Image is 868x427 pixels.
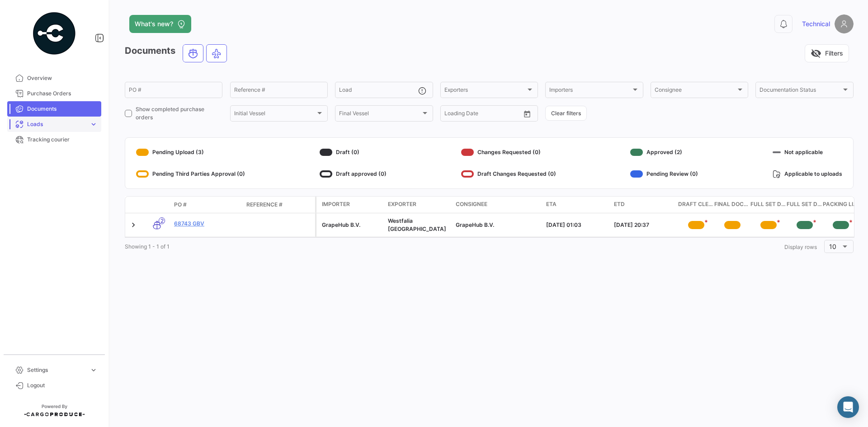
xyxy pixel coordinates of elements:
[135,19,173,28] span: What's new?
[444,88,526,94] span: Exporters
[243,197,315,212] datatable-header-cell: Reference #
[456,200,487,208] span: Consignee
[125,243,170,250] span: Showing 1 - 1 of 1
[784,244,817,250] span: Display rows
[546,200,557,208] span: ETA
[787,200,823,209] span: Full Set Docs WFZA Finals
[322,200,350,208] span: Importer
[27,136,98,144] span: Tracking courier
[811,48,821,59] span: visibility_off
[27,89,98,98] span: Purchase Orders
[27,105,98,113] span: Documents
[27,74,98,82] span: Overview
[136,145,245,160] div: Pending Upload (3)
[90,120,98,128] span: expand_more
[174,220,239,228] a: 68743 GBV
[805,44,849,62] button: visibility_offFilters
[7,132,101,147] a: Tracking courier
[129,221,138,230] a: Expand/Collapse Row
[90,366,98,374] span: expand_more
[750,197,787,213] datatable-header-cell: Full Set Docs WFZA
[444,112,457,118] input: From
[773,167,842,181] div: Applicable to uploads
[125,44,230,62] h3: Documents
[452,197,542,213] datatable-header-cell: Consignee
[773,145,842,160] div: Not applicable
[461,145,556,160] div: Changes Requested (0)
[159,217,165,224] span: 2
[610,197,678,213] datatable-header-cell: ETD
[520,107,534,121] button: Open calendar
[714,200,750,209] span: Final Documents
[174,201,187,209] span: PO #
[170,197,243,212] datatable-header-cell: PO #
[143,201,170,208] datatable-header-cell: Transport mode
[7,86,101,101] a: Purchase Orders
[545,106,587,121] button: Clear filters
[27,120,86,128] span: Loads
[678,197,714,213] datatable-header-cell: Draft Clearing Document
[384,197,452,213] datatable-header-cell: Exporter
[234,112,316,118] span: Initial Vessel
[320,145,387,160] div: Draft (0)
[714,197,750,213] datatable-header-cell: Final Documents
[207,45,226,62] button: Air
[837,396,859,418] div: Abrir Intercom Messenger
[7,101,101,117] a: Documents
[614,200,625,208] span: ETD
[546,221,607,229] div: [DATE] 01:03
[802,19,830,28] span: Technical
[829,243,836,250] span: 10
[27,366,86,374] span: Settings
[614,221,675,229] div: [DATE] 20:37
[339,112,420,118] span: Final Vessel
[823,200,859,209] span: Packing List
[136,167,245,181] div: Pending Third Parties Approval (0)
[787,197,823,213] datatable-header-cell: Full Set Docs WFZA Finals
[678,200,714,209] span: Draft Clearing Document
[32,11,77,56] img: powered-by.png
[456,221,494,228] span: GrapeHub B.V.
[322,221,381,229] div: GrapeHub B.V.
[823,197,859,213] datatable-header-cell: Packing List
[655,88,736,94] span: Consignee
[316,197,384,213] datatable-header-cell: Importer
[549,88,631,94] span: Importers
[388,217,448,233] div: Westfalia [GEOGRAPHIC_DATA]
[630,167,698,181] div: Pending Review (0)
[463,112,500,118] input: To
[630,145,698,160] div: Approved (2)
[27,381,98,389] span: Logout
[7,70,101,86] a: Overview
[320,167,387,181] div: Draft approved (0)
[542,197,610,213] datatable-header-cell: ETA
[835,14,854,33] img: placeholder-user.png
[136,105,222,122] span: Show completed purchase orders
[388,200,416,208] span: Exporter
[759,88,841,94] span: Documentation Status
[183,45,203,62] button: Ocean
[461,167,556,181] div: Draft Changes Requested (0)
[129,15,191,33] button: What's new?
[750,200,787,209] span: Full Set Docs WFZA
[246,201,283,209] span: Reference #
